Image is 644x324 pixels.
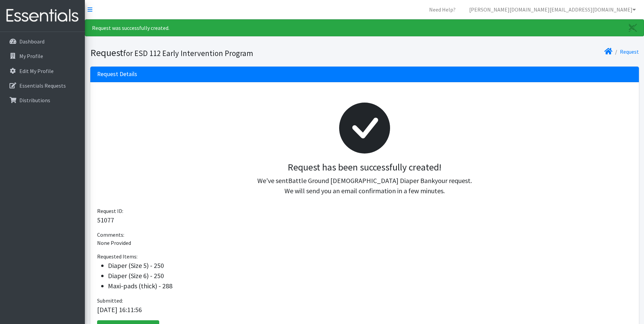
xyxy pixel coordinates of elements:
[3,4,82,27] img: HumanEssentials
[97,208,123,214] span: Request ID:
[3,93,82,107] a: Distributions
[19,68,54,74] p: Edit My Profile
[85,19,644,36] div: Request was successfully created.
[97,71,137,78] h3: Request Details
[108,281,632,291] li: Maxi-pads (thick) - 288
[19,38,44,45] p: Dashboard
[97,215,632,225] p: 51077
[622,20,644,36] a: Close
[464,3,641,16] a: [PERSON_NAME][DOMAIN_NAME][EMAIL_ADDRESS][DOMAIN_NAME]
[97,305,632,315] p: [DATE] 16:11:56
[288,176,435,185] span: Battle Ground [DEMOGRAPHIC_DATA] Diaper Bank
[97,231,124,238] span: Comments:
[620,48,639,55] a: Request
[103,176,627,196] p: We've sent your request. We will send you an email confirmation in a few minutes.
[97,239,131,246] span: None Provided
[3,79,82,92] a: Essentials Requests
[19,97,50,104] p: Distributions
[3,64,82,78] a: Edit My Profile
[19,82,66,89] p: Essentials Requests
[123,48,253,58] small: for ESD 112 Early Intervention Program
[103,162,627,173] h3: Request has been successfully created!
[90,47,362,59] h1: Request
[424,3,461,16] a: Need Help?
[19,53,43,59] p: My Profile
[3,35,82,48] a: Dashboard
[97,253,137,260] span: Requested Items:
[108,260,632,271] li: Diaper (Size 5) - 250
[108,271,632,281] li: Diaper (Size 6) - 250
[97,297,123,304] span: Submitted:
[3,49,82,63] a: My Profile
